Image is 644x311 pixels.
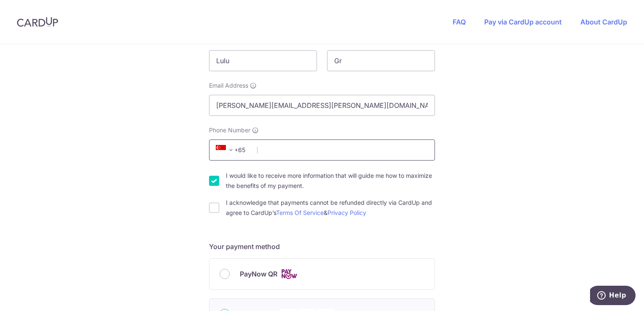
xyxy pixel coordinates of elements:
[209,95,435,116] input: Email address
[216,145,236,155] span: +65
[580,18,627,26] a: About CardUp
[590,286,636,307] iframe: Opens a widget where you can find more information
[209,50,317,71] input: First name
[209,81,248,90] span: Email Address
[17,17,58,27] img: CardUp
[213,145,251,155] span: +65
[220,269,424,279] div: PayNow QR Cards logo
[209,126,250,134] span: Phone Number
[226,198,435,218] label: I acknowledge that payments cannot be refunded directly via CardUp and agree to CardUp’s &
[327,209,366,216] a: Privacy Policy
[209,241,435,252] h5: Your payment method
[226,171,435,191] label: I would like to receive more information that will guide me how to maximize the benefits of my pa...
[276,209,324,216] a: Terms Of Service
[453,18,466,26] a: FAQ
[327,50,435,71] input: Last name
[240,269,277,279] span: PayNow QR
[281,269,298,279] img: Cards logo
[484,18,562,26] a: Pay via CardUp account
